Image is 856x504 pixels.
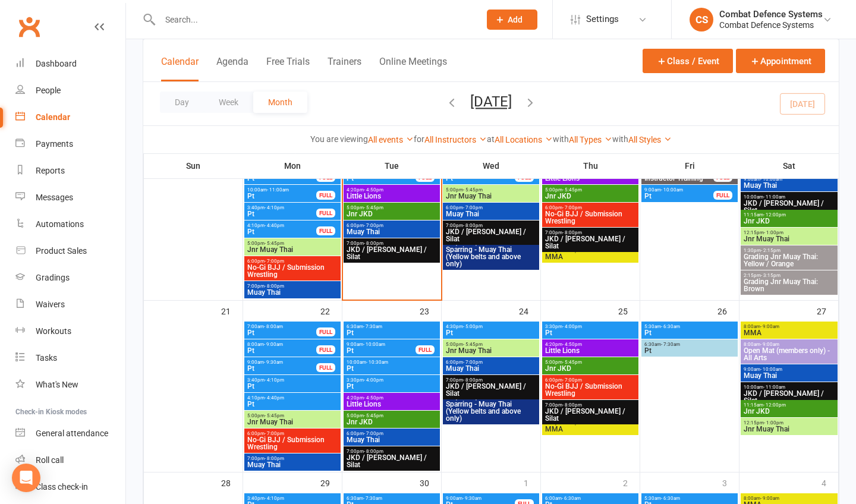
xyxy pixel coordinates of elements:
span: - 1:00pm [764,420,783,426]
span: Instructor Training [644,175,714,182]
span: 5:30am [644,324,735,329]
span: 6:00pm [545,205,636,210]
span: 3:40pm [247,377,338,383]
span: Pt [247,228,317,235]
span: - 4:10pm [265,377,284,383]
span: - 9:00am [760,496,779,501]
span: - 9:30am [462,496,481,501]
span: 3:30pm [545,324,636,329]
span: - 12:00pm [763,212,786,218]
span: 4:20pm [346,187,438,193]
div: Combat Defence Systems [719,9,823,20]
th: Tue [342,153,442,178]
div: Product Sales [36,246,87,256]
span: Settings [586,6,619,33]
span: Pt [545,329,636,336]
button: Calendar [161,56,199,81]
span: Jnr Muay Thai [445,193,537,200]
div: Payments [36,139,73,149]
th: Sun [144,153,243,178]
span: - 5:45pm [463,342,483,347]
span: - 7:30am [363,324,382,329]
span: - 5:45pm [364,205,383,210]
a: Workouts [15,318,125,345]
span: 4:10pm [247,395,338,401]
span: - 1:00pm [764,230,783,235]
span: Muay Thai [346,228,438,235]
span: 5:00pm [445,187,537,193]
span: 4:30pm [445,324,537,329]
div: 4 [822,472,838,492]
a: Payments [15,131,125,157]
span: 2:15pm [743,273,835,278]
span: JKD / [PERSON_NAME] / Silat [445,383,537,397]
span: - 4:40pm [265,395,284,401]
span: Pt [445,329,537,336]
span: - 8:00pm [364,241,383,246]
span: - 4:00pm [364,377,383,383]
span: Jnr Muay Thai [743,426,835,433]
span: 6:30am [346,496,438,501]
button: Month [253,92,307,113]
th: Thu [541,153,640,178]
span: - 7:00pm [265,259,284,264]
strong: with [553,134,569,144]
span: Muay Thai [743,372,835,379]
span: Jnr Muay Thai [247,246,338,253]
div: 30 [420,472,441,492]
div: Calendar [36,112,70,122]
span: - 7:00pm [265,431,284,436]
a: Dashboard [15,51,125,77]
span: - 10:30am [366,360,388,365]
span: 10:00am [346,360,438,365]
th: Wed [442,153,541,178]
span: 6:00pm [346,223,438,228]
span: JKD / [PERSON_NAME] / Silat [743,200,835,214]
span: - 7:30am [363,496,382,501]
span: No-Gi BJJ / Submission Wrestling [545,383,636,397]
div: Waivers [36,300,65,309]
span: Little Lions [346,193,438,200]
button: Trainers [328,56,361,81]
div: 21 [221,301,243,320]
span: 11:15am [743,212,835,218]
span: - 8:00pm [562,402,582,408]
strong: with [612,134,628,144]
span: - 7:00pm [562,205,582,210]
span: Sparring - Muay Thai (Yellow belts and above only) [445,401,537,422]
a: Messages [15,184,125,211]
span: 5:00pm [545,360,636,365]
div: 1 [524,472,540,492]
span: - 4:50pm [364,395,383,401]
span: - 8:00pm [265,456,284,461]
span: Pt [247,329,317,336]
div: 26 [717,301,739,320]
span: - 5:45pm [265,413,284,418]
th: Fri [640,153,739,178]
span: 5:00pm [445,342,537,347]
span: 7:00pm [247,283,338,289]
span: - 10:00am [363,342,385,347]
th: Mon [243,153,342,178]
span: Pt [247,401,338,408]
span: - 9:00am [760,324,779,329]
span: Jnr JKD [743,408,835,415]
span: - 9:30am [264,360,283,365]
button: Week [204,92,253,113]
a: What's New [15,371,125,398]
span: Pt [644,193,714,200]
span: 11:15am [743,402,835,408]
span: Muay Thai [247,289,338,296]
span: 7:00pm [545,402,636,408]
span: Jnr Muay Thai [445,347,537,354]
div: 3 [722,472,739,492]
span: - 6:30am [661,496,680,501]
span: 1:30pm [743,248,835,253]
span: Pt [247,210,317,218]
span: Muay Thai [743,182,835,189]
span: Pt [346,365,438,372]
div: People [36,86,61,95]
span: Pt [247,383,338,390]
a: Clubworx [14,12,44,42]
div: 23 [420,301,441,320]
